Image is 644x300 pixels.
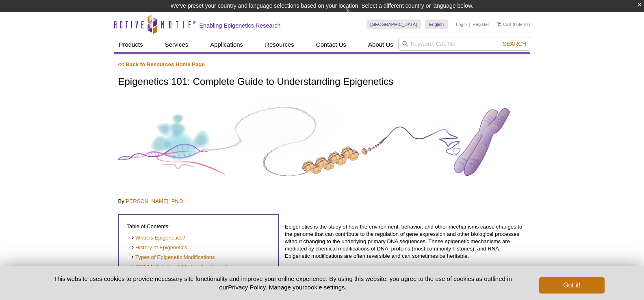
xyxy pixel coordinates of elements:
a: Cart [497,22,512,27]
button: Search [500,40,529,47]
li: | [469,19,471,29]
a: Services [160,37,193,52]
a: About Us [363,37,398,52]
a: [GEOGRAPHIC_DATA] [366,19,421,29]
a: English [425,19,448,29]
p: By [118,198,526,205]
p: Epigenetics is the study of how the environment, behavior, and other mechanisms cause changes to ... [285,223,526,260]
img: Your Cart [497,22,501,26]
li: (0 items) [497,19,530,29]
button: Got it! [539,277,604,294]
input: Keyword, Cat. No. [398,37,530,51]
button: cookie settings [304,284,345,291]
h1: Epigenetics 101: Complete Guide to Understanding Epigenetics [118,76,526,88]
a: Types of Epigenetic Modifications [131,254,215,261]
a: Login [456,22,467,27]
a: << Back to Resources Home Page [118,61,205,67]
a: DNA Methylation & Methylation Variants [131,263,230,271]
a: Register [473,22,489,27]
img: Change Here [345,6,367,25]
a: History of Epigenetics [131,244,187,252]
a: [PERSON_NAME], Ph.D. [124,198,185,204]
a: Privacy Policy [228,284,265,291]
h2: Enabling Epigenetics Research [199,22,281,29]
p: Table of Contents: [127,223,271,230]
a: What is Epigenetics? [131,234,186,242]
span: Search [503,41,526,47]
p: This website uses cookies to provide necessary site functionality and improve your online experie... [40,274,526,291]
a: Products [114,37,148,52]
a: Applications [205,37,248,52]
a: Resources [260,37,299,52]
img: Complete Guide to Understanding Epigenetics [118,96,526,188]
a: Contact Us [311,37,351,52]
